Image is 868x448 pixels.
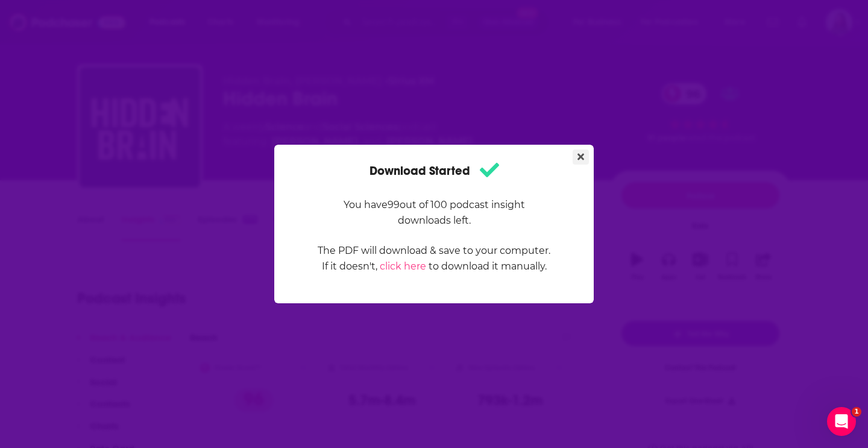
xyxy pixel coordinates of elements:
[370,159,499,183] h1: Download Started
[827,407,856,436] iframe: Intercom live chat
[380,260,426,272] a: click here
[317,243,551,274] p: The PDF will download & save to your computer. If it doesn't, to download it manually.
[852,407,861,417] span: 1
[573,150,589,165] button: Close
[317,197,551,229] p: You have 99 out of 100 podcast insight downloads left.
